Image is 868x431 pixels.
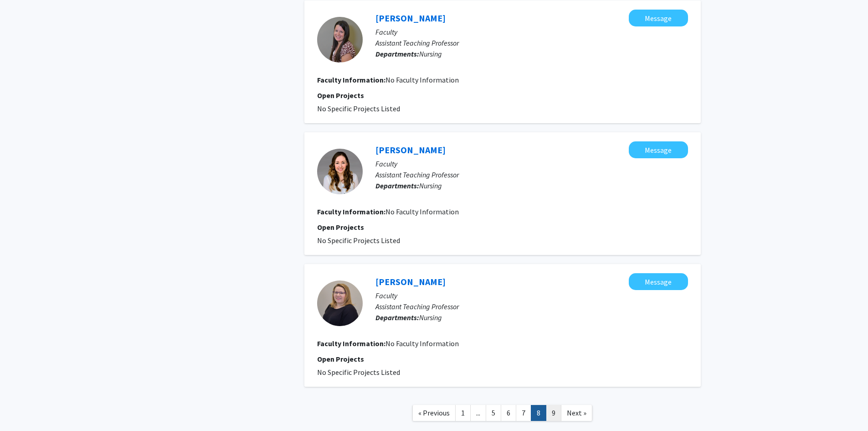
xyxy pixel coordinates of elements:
a: 5 [486,405,501,421]
a: [PERSON_NAME] [375,276,446,287]
span: No Faculty Information [385,75,459,84]
span: Next » [567,408,586,417]
a: Previous [412,405,456,421]
a: [PERSON_NAME] [375,12,446,24]
p: Faculty [375,290,688,301]
b: Faculty Information: [317,75,385,84]
a: 9 [546,405,561,421]
span: Nursing [419,181,442,190]
p: Open Projects [317,90,688,101]
a: 1 [455,405,471,421]
b: Departments: [375,181,419,190]
p: Assistant Teaching Professor [375,37,688,48]
button: Message Rebecca Ulmer [629,273,688,290]
button: Message Meghan Coburn Brocco [629,10,688,26]
a: [PERSON_NAME] [375,144,446,156]
b: Faculty Information: [317,339,385,348]
span: ... [476,408,480,417]
p: Assistant Teaching Professor [375,169,688,180]
a: 7 [516,405,531,421]
span: « Previous [418,408,450,417]
button: Message Jennifer Furrer [629,141,688,158]
span: No Faculty Information [385,207,459,216]
span: No Specific Projects Listed [317,236,400,245]
p: Open Projects [317,353,688,364]
p: Faculty [375,158,688,169]
b: Faculty Information: [317,207,385,216]
a: 6 [501,405,516,421]
span: No Faculty Information [385,339,459,348]
p: Faculty [375,26,688,37]
b: Departments: [375,313,419,322]
a: 8 [531,405,546,421]
a: Next [561,405,592,421]
span: Nursing [419,313,442,322]
p: Open Projects [317,222,688,233]
b: Departments: [375,49,419,58]
iframe: Chat [7,390,39,424]
span: No Specific Projects Listed [317,104,400,113]
span: No Specific Projects Listed [317,368,400,377]
span: Nursing [419,49,442,58]
p: Assistant Teaching Professor [375,301,688,312]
